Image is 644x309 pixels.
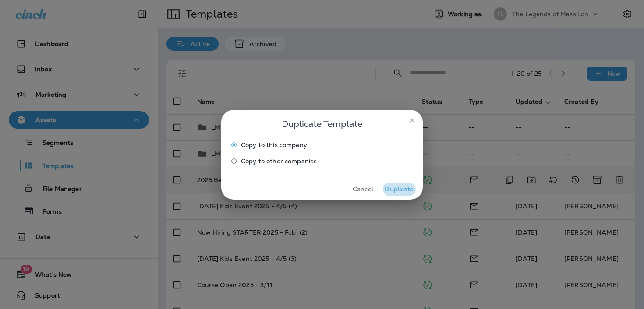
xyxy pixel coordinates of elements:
button: close [405,113,419,127]
span: Duplicate Template [282,117,362,131]
span: Copy to this company [241,141,307,148]
span: Copy to other companies [241,158,317,165]
button: Cancel [347,183,379,196]
button: Duplicate [383,183,416,196]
